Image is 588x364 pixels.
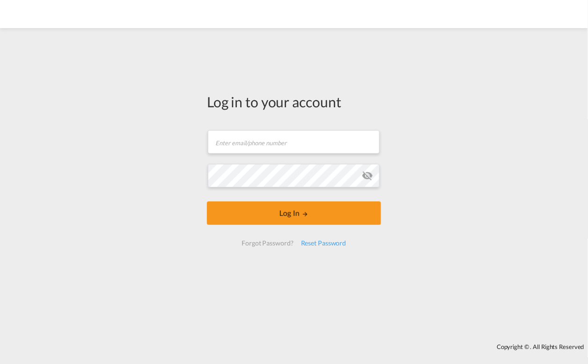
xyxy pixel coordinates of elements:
[238,235,297,252] div: Forgot Password?
[207,92,381,111] div: Log in to your account
[208,130,380,154] input: Enter email/phone number
[207,201,381,225] button: LOGIN
[297,235,350,252] div: Reset Password
[362,170,373,181] md-icon: icon-eye-off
